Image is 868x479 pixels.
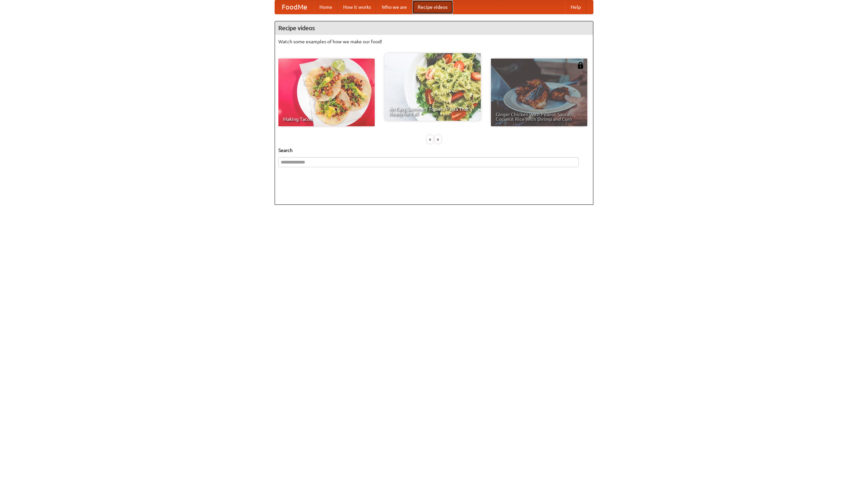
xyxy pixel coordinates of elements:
h5: Search [278,147,590,154]
span: Making Tacos [283,117,370,122]
a: Recipe videos [412,0,453,14]
a: Who we are [376,0,412,14]
a: How it works [338,0,376,14]
img: 483408.png [577,62,584,69]
a: FoodMe [275,0,314,14]
span: An Easy, Summery Tomato Pasta That's Ready for Fall [389,107,476,116]
a: Making Tacos [278,59,375,126]
a: Home [314,0,338,14]
a: An Easy, Summery Tomato Pasta That's Ready for Fall [384,53,481,121]
a: Help [565,0,586,14]
h4: Recipe videos [275,21,593,35]
div: » [435,135,441,144]
div: « [427,135,433,144]
p: Watch some examples of how we make our food! [278,38,590,45]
